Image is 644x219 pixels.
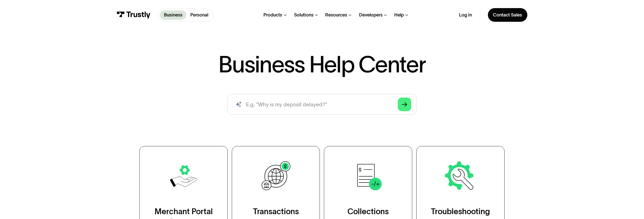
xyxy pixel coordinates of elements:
img: Trustly Logo [117,11,151,18]
div: Products [263,12,282,18]
div: Collections [347,206,389,217]
div: Help [394,12,404,18]
a: Business [160,10,186,20]
a: Personal [186,10,212,20]
a: Contact Sales [488,8,527,22]
p: Business [164,12,182,18]
div: Transactions [253,206,299,217]
form: Search [227,94,417,115]
p: Personal [190,12,208,18]
div: Resources [325,12,347,18]
div: Developers [359,12,383,18]
a: Log in [459,12,472,18]
h1: Business Help Center [218,53,426,76]
div: Troubleshooting [431,206,490,217]
div: Contact Sales [493,12,522,18]
div: Solutions [294,12,314,18]
input: search [227,94,417,115]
